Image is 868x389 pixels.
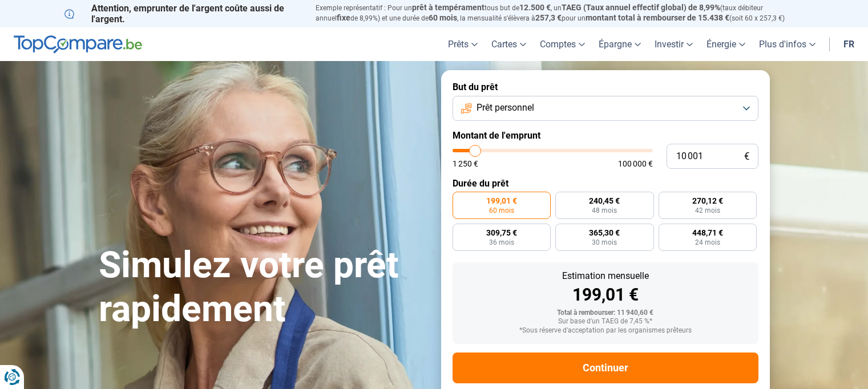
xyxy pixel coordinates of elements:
[692,197,723,205] span: 270,12 €
[648,27,700,61] a: Investir
[462,309,749,317] div: Total à rembourser: 11 940,60 €
[453,96,758,121] button: Prêt personnel
[519,3,551,12] span: 12.500 €
[429,13,457,22] span: 60 mois
[462,272,749,281] div: Estimation mensuelle
[462,327,749,335] div: *Sous réserve d'acceptation par les organismes prêteurs
[586,13,729,22] span: montant total à rembourser de 15.438 €
[453,130,758,141] label: Montant de l'emprunt
[618,160,653,168] span: 100 000 €
[752,27,822,61] a: Plus d'infos
[453,352,758,383] button: Continuer
[486,197,517,205] span: 199,01 €
[485,27,533,61] a: Cartes
[453,178,758,189] label: Durée du prêt
[462,318,749,326] div: Sur base d'un TAEG de 7,45 %*
[337,13,350,22] span: fixe
[692,229,723,237] span: 448,71 €
[744,152,749,161] span: €
[700,27,752,61] a: Énergie
[486,229,517,237] span: 309,75 €
[589,197,620,205] span: 240,45 €
[592,207,617,214] span: 48 mois
[489,239,514,246] span: 36 mois
[535,13,562,22] span: 257,3 €
[592,27,648,61] a: Épargne
[695,207,720,214] span: 42 mois
[316,3,804,23] p: Exemple représentatif : Pour un tous but de , un (taux débiteur annuel de 8,99%) et une durée de ...
[533,27,592,61] a: Comptes
[562,3,720,12] span: TAEG (Taux annuel effectif global) de 8,99%
[99,244,427,331] h1: Simulez votre prêt rapidement
[412,3,485,12] span: prêt à tempérament
[441,27,485,61] a: Prêts
[695,239,720,246] span: 24 mois
[489,207,514,214] span: 60 mois
[14,35,142,54] img: TopCompare
[453,82,758,92] label: But du prêt
[453,160,478,168] span: 1 250 €
[64,3,302,25] p: Attention, emprunter de l'argent coûte aussi de l'argent.
[589,229,620,237] span: 365,30 €
[477,102,534,114] span: Prêt personnel
[837,27,861,61] a: fr
[592,239,617,246] span: 30 mois
[462,286,749,303] div: 199,01 €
